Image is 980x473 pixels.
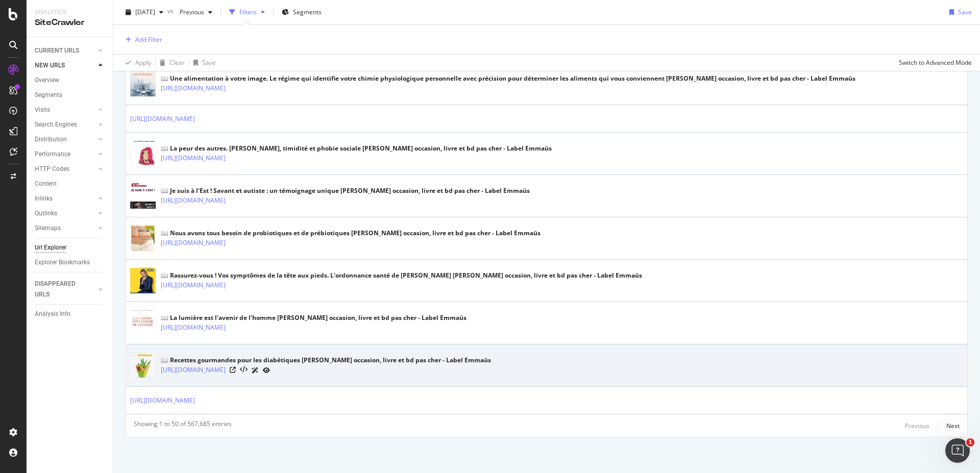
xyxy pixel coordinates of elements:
[161,322,226,333] a: [URL][DOMAIN_NAME]
[35,208,57,219] div: Outlinks
[225,4,269,20] button: Filters
[958,8,972,16] div: Save
[134,419,232,432] div: Showing 1 to 50 of 567,685 entries
[135,35,162,44] div: Add Filter
[35,309,70,319] div: Analysis Info
[135,8,155,16] span: 2025 Oct. 1st
[135,58,151,67] div: Apply
[121,34,162,46] button: Add Filter
[946,421,960,430] div: Next
[130,395,195,406] a: [URL][DOMAIN_NAME]
[130,176,156,216] img: main image
[35,75,106,86] a: Overview
[35,134,67,145] div: Distribution
[35,119,77,130] div: Search Engines
[169,58,185,67] div: Clear
[35,105,50,115] div: Visits
[35,60,65,71] div: NEW URLS
[35,17,105,29] div: SiteCrawler
[130,132,156,175] img: main image
[263,365,270,376] a: URL Inspection
[35,45,95,56] a: CURRENT URLS
[161,153,226,163] a: [URL][DOMAIN_NAME]
[167,7,176,15] span: vs
[161,356,491,365] div: 📖 Recettes gourmandes pour les diabétiques [PERSON_NAME] occasion, livre et bd pas cher - Label E...
[161,74,855,83] div: 📖 Une alimentation à votre image. Le régime qui identifie votre chimie physiologique personnelle ...
[945,4,972,20] button: Save
[176,8,204,16] span: Previous
[202,58,216,67] div: Save
[905,421,929,430] div: Previous
[945,438,970,463] iframe: Intercom live chat
[35,119,95,130] a: Search Engines
[161,83,226,93] a: [URL][DOMAIN_NAME]
[35,149,70,160] div: Performance
[35,149,95,160] a: Performance
[35,242,106,253] a: Url Explorer
[130,260,156,302] img: main image
[130,348,156,382] img: main image
[35,257,106,268] a: Explorer Bookmarks
[35,8,105,17] div: Analytics
[35,60,95,71] a: NEW URLS
[189,55,216,71] button: Save
[35,193,53,204] div: Inlinks
[130,64,156,104] img: main image
[121,55,151,71] button: Apply
[156,55,185,71] button: Clear
[130,303,156,343] img: main image
[899,58,972,67] div: Switch to Advanced Mode
[239,8,257,16] div: Filters
[35,105,95,115] a: Visits
[35,179,106,189] a: Content
[35,223,61,234] div: Sitemaps
[35,45,79,56] div: CURRENT URLS
[35,208,95,219] a: Outlinks
[35,193,95,204] a: Inlinks
[121,4,167,20] button: [DATE]
[35,164,69,175] div: HTTP Codes
[35,279,95,300] a: DISAPPEARED URLS
[35,164,95,175] a: HTTP Codes
[130,220,156,256] img: main image
[161,271,642,280] div: 📖 Rassurez-vous ! Vos symptômes de la tête aux pieds. L'ordonnance santé de [PERSON_NAME] [PERSON...
[905,419,929,432] button: Previous
[161,365,226,375] a: [URL][DOMAIN_NAME]
[161,229,541,238] div: 📖 Nous avons tous besoin de probiotiques et de prébiotiques [PERSON_NAME] occasion, livre et bd p...
[35,257,90,268] div: Explorer Bookmarks
[35,223,95,234] a: Sitemaps
[176,4,216,20] button: Previous
[252,365,259,376] a: AI Url Details
[35,279,86,300] div: DISAPPEARED URLS
[161,238,226,248] a: [URL][DOMAIN_NAME]
[35,75,59,86] div: Overview
[240,366,248,374] button: View HTML Source
[161,195,226,206] a: [URL][DOMAIN_NAME]
[161,186,530,195] div: 📖 Je suis à l'Est ! Savant et autiste : un témoignage unique [PERSON_NAME] occasion, livre et bd ...
[966,438,974,446] span: 1
[161,313,467,322] div: 📖 La lumière est l'avenir de l'homme [PERSON_NAME] occasion, livre et bd pas cher - Label Emmaüs
[293,8,322,16] span: Segments
[278,4,326,20] button: Segments
[130,114,195,124] a: [URL][DOMAIN_NAME]
[35,179,57,189] div: Content
[946,419,960,432] button: Next
[35,134,95,145] a: Distribution
[895,55,972,71] button: Switch to Advanced Mode
[230,367,236,373] a: Visit Online Page
[35,90,62,101] div: Segments
[35,242,66,253] div: Url Explorer
[161,280,226,290] a: [URL][DOMAIN_NAME]
[35,90,106,101] a: Segments
[35,309,106,319] a: Analysis Info
[161,144,552,153] div: 📖 La peur des autres. [PERSON_NAME], timidité et phobie sociale [PERSON_NAME] occasion, livre et ...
